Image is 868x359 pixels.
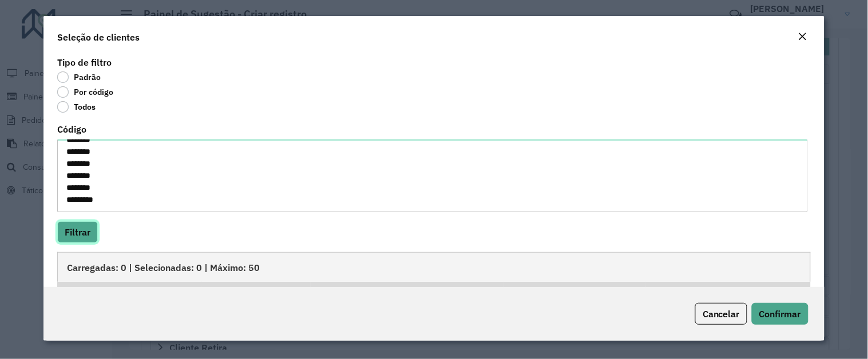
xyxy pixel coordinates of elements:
div: Carregadas: 0 | Selecionadas: 0 | Máximo: 50 [57,252,811,282]
button: Cancelar [695,303,747,325]
label: Código [57,122,86,136]
h4: Seleção de clientes [57,30,140,44]
em: Fechar [798,32,807,41]
label: Tipo de filtro [57,55,112,69]
button: Filtrar [57,221,98,243]
th: Endereço [504,282,646,306]
label: Padrão [57,71,101,83]
th: Tipo de cliente [311,282,504,306]
th: Nome [202,282,311,306]
button: Close [795,30,811,45]
button: Confirmar [752,303,808,325]
label: Todos [57,101,96,113]
th: Código [84,282,202,306]
span: Confirmar [759,308,801,320]
span: Cancelar [703,308,740,320]
label: Por código [57,86,113,98]
th: Cidade / UF [646,282,811,306]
